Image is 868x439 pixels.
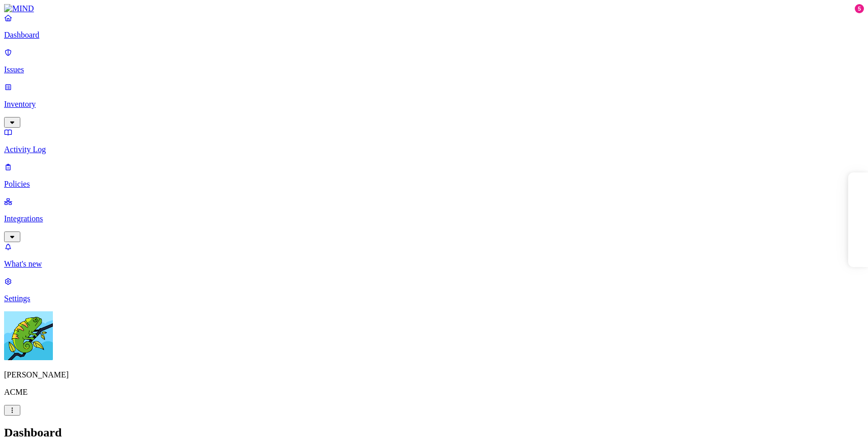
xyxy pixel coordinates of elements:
a: Settings [4,277,864,303]
a: Inventory [4,82,864,126]
img: Yuval Meshorer [4,311,53,360]
p: Activity Log [4,145,864,154]
p: Integrations [4,214,864,223]
p: Dashboard [4,31,864,40]
p: Settings [4,294,864,303]
a: Integrations [4,197,864,241]
a: Activity Log [4,128,864,154]
img: MIND [4,4,34,13]
a: MIND [4,4,864,13]
a: Issues [4,48,864,74]
a: What's new [4,242,864,269]
p: ACME [4,388,864,397]
p: [PERSON_NAME] [4,370,864,379]
p: Issues [4,65,864,74]
a: Policies [4,162,864,189]
p: What's new [4,259,864,269]
a: Dashboard [4,13,864,40]
p: Inventory [4,100,864,109]
div: 5 [855,4,864,13]
p: Policies [4,180,864,189]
